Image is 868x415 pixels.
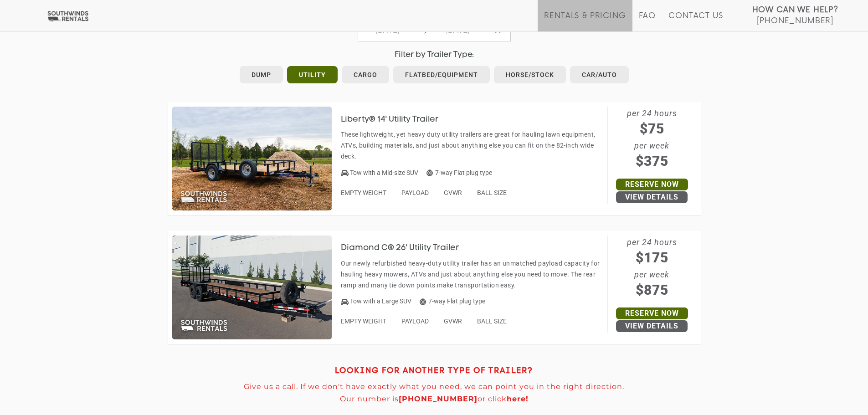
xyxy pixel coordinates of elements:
[46,10,90,22] img: Southwinds Rentals Logo
[477,318,507,325] span: BALL SIZE
[401,318,429,325] span: PAYLOAD
[608,107,696,171] span: per 24 hours per week
[444,189,462,196] span: GVWR
[608,280,696,300] span: $875
[616,179,688,190] a: Reserve Now
[335,367,533,375] strong: LOOKING FOR ANOTHER TYPE OF TRAILER?
[341,244,473,251] a: Diamond C® 26' Utility Trailer
[350,297,411,305] span: Tow with a Large SUV
[341,258,603,291] p: Our newly refurbished heavy-duty utility trailer has an unmatched payload capacity for hauling he...
[341,318,386,325] span: EMPTY WEIGHT
[401,189,429,196] span: PAYLOAD
[168,395,701,403] p: Our number is or click
[341,129,603,162] p: These lightweight, yet heavy duty utility trailers are great for hauling lawn equipment, ATVs, bu...
[168,51,701,59] h4: Filter by Trailer Type:
[752,5,838,25] a: How Can We Help? [PHONE_NUMBER]
[494,66,566,83] a: Horse/Stock
[341,115,452,123] a: Liberty® 14' Utility Trailer
[393,66,490,83] a: Flatbed/Equipment
[341,115,452,124] h3: Liberty® 14' Utility Trailer
[420,297,485,305] span: 7-way Flat plug type
[608,247,696,268] span: $175
[172,236,332,339] img: SW066 - Diamond C 26' Utility Trailer
[350,169,418,176] span: Tow with a Mid-size SUV
[168,383,701,391] p: Give us a call. If we don't have exactly what you need, we can point you in the right direction.
[608,118,696,139] span: $75
[341,244,473,253] h3: Diamond C® 26' Utility Trailer
[608,151,696,171] span: $375
[616,307,688,319] a: Reserve Now
[399,395,478,403] a: [PHONE_NUMBER]
[608,236,696,300] span: per 24 hours per week
[426,169,492,176] span: 7-way Flat plug type
[507,395,529,403] a: here!
[570,66,629,83] a: Car/Auto
[240,66,283,83] a: Dump
[342,66,389,83] a: Cargo
[341,189,386,196] span: EMPTY WEIGHT
[639,11,656,31] a: FAQ
[172,107,332,210] img: SW025 - Liberty 14' Utility Trailer
[287,66,338,83] a: Utility
[752,5,838,15] strong: How Can We Help?
[757,16,833,26] span: [PHONE_NUMBER]
[668,11,723,31] a: Contact Us
[616,191,688,203] a: View Details
[477,189,507,196] span: BALL SIZE
[616,320,688,332] a: View Details
[544,11,626,31] a: Rentals & Pricing
[444,318,462,325] span: GVWR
